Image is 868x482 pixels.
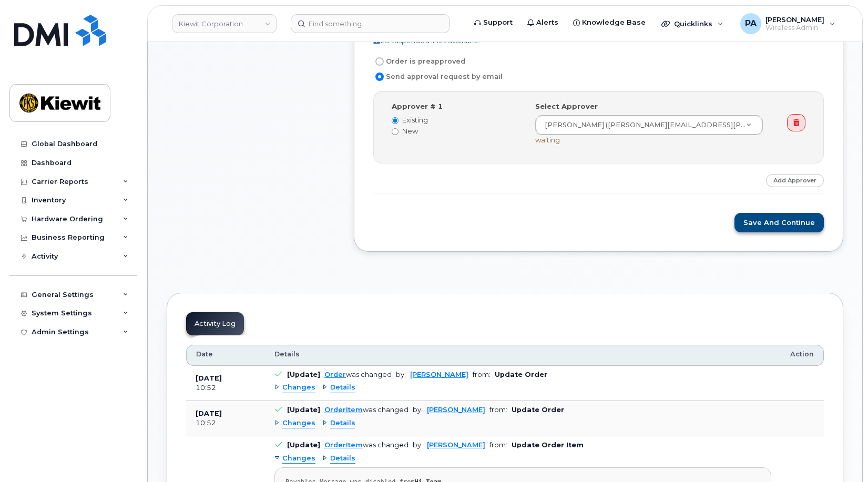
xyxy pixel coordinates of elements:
a: Order [324,371,346,378]
b: Update Order [512,406,564,414]
span: waiting [535,136,560,144]
div: was changed [324,371,392,378]
b: [DATE] [196,374,222,382]
span: by: [413,406,423,414]
div: was changed [324,406,409,414]
b: Update Order Item [512,441,584,449]
span: PA [745,17,757,30]
span: Quicklinks [674,19,712,28]
b: [Update] [287,441,320,449]
a: Support [467,12,520,33]
div: 10:52 [196,383,256,393]
span: Support [483,17,513,28]
span: [PERSON_NAME] ([PERSON_NAME][EMAIL_ADDRESS][PERSON_NAME][PERSON_NAME][DOMAIN_NAME]) [538,120,746,130]
span: by: [413,441,423,449]
b: [Update] [287,406,320,414]
label: Select Approver [535,101,598,111]
button: Save and Continue [734,213,824,232]
b: Update Order [495,371,547,378]
span: Alerts [536,17,558,28]
span: from: [473,371,491,378]
a: OrderItem [324,441,363,449]
input: Send approval request by email [375,73,384,81]
div: 10:52 [196,418,256,428]
iframe: Messenger Launcher [822,436,860,474]
a: [PERSON_NAME] [427,441,485,449]
input: Existing [392,117,399,124]
label: Order is preapproved [373,55,465,68]
span: Changes [282,454,315,464]
span: from: [489,406,507,414]
label: Send approval request by email [373,70,503,83]
div: Paul Andrews [733,13,843,34]
label: New [392,126,519,136]
span: Wireless Admin [765,24,824,32]
span: by: [396,371,406,378]
span: Changes [282,418,315,428]
b: [DATE] [196,409,222,417]
a: Alerts [520,12,566,33]
input: New [392,128,399,135]
span: Knowledge Base [582,17,646,28]
span: Details [330,418,355,428]
div: was changed [324,441,409,449]
span: Details [330,383,355,393]
a: Knowledge Base [566,12,653,33]
label: Approver # 1 [392,101,443,111]
span: from: [489,441,507,449]
a: OrderItem [324,406,363,414]
div: Quicklinks [654,13,731,34]
a: [PERSON_NAME] [410,371,468,378]
span: Details [330,454,355,464]
a: [PERSON_NAME] ([PERSON_NAME][EMAIL_ADDRESS][PERSON_NAME][PERSON_NAME][DOMAIN_NAME]) [536,116,762,135]
a: Add Approver [766,174,824,187]
th: Action [781,345,824,366]
input: Find something... [291,14,450,33]
span: [PERSON_NAME] [765,15,824,24]
span: Date [196,350,213,359]
input: Order is preapproved [375,57,384,66]
label: Existing [392,115,519,125]
span: Details [274,350,300,359]
a: [PERSON_NAME] [427,406,485,414]
b: [Update] [287,371,320,378]
a: Kiewit Corporation [172,14,277,33]
span: Changes [282,383,315,393]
